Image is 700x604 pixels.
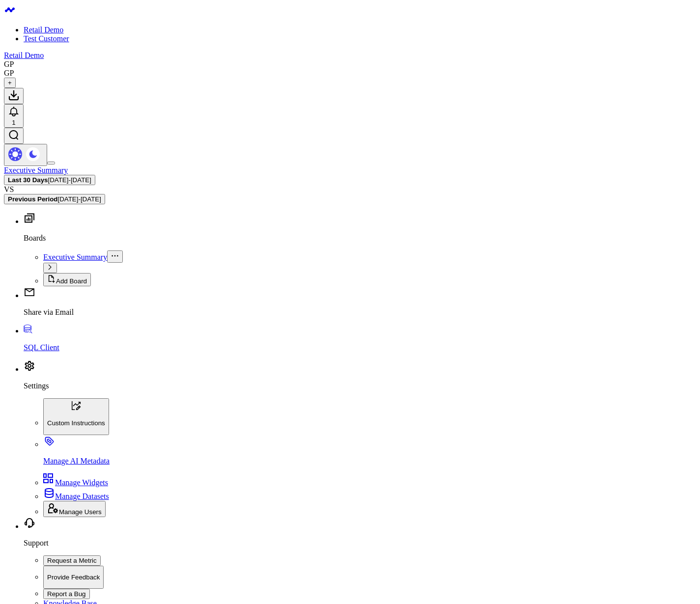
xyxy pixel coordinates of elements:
button: Request a Metric [43,555,101,566]
button: + [4,78,16,88]
span: [DATE] - [DATE] [48,176,91,184]
p: Manage AI Metadata [43,457,696,466]
button: Report a Bug [43,589,90,599]
div: GP [4,60,14,69]
button: Previous Period[DATE]-[DATE] [4,194,105,204]
span: + [8,79,12,86]
button: 1 [4,104,24,128]
a: Retail Demo [24,26,63,34]
button: Open search [4,128,24,144]
p: Settings [24,382,696,390]
b: Previous Period [8,195,57,203]
button: Add Board [43,273,91,286]
a: Manage AI Metadata [43,440,696,466]
a: Retail Demo [4,51,44,59]
a: SQL Client [24,327,696,352]
div: 1 [8,119,20,126]
span: Manage Datasets [55,492,109,500]
p: Boards [24,234,696,243]
a: Manage Widgets [43,478,108,487]
span: Manage Widgets [55,478,108,487]
p: SQL Client [24,343,696,352]
div: VS [4,185,696,194]
b: Last 30 Days [8,176,48,184]
button: Provide Feedback [43,566,104,589]
a: Manage Datasets [43,492,109,500]
p: Support [24,539,696,548]
p: Provide Feedback [47,574,100,581]
span: Manage Users [59,508,102,516]
a: Executive Summary [4,166,68,174]
button: Manage Users [43,501,106,517]
button: Last 30 Days[DATE]-[DATE] [4,175,95,185]
p: Custom Instructions [47,419,105,427]
button: Custom Instructions [43,398,109,435]
p: Share via Email [24,308,696,317]
a: Executive Summary [43,253,107,261]
div: GP [4,69,14,78]
a: Test Customer [24,34,69,43]
span: [DATE] - [DATE] [57,195,101,203]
